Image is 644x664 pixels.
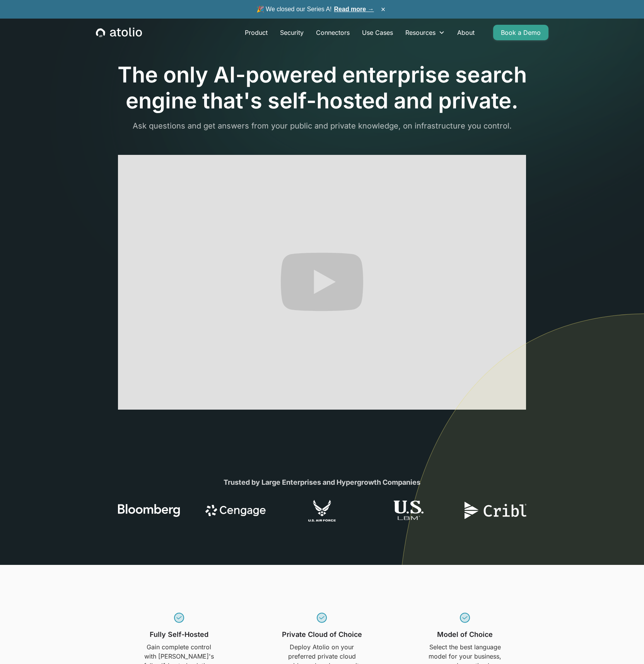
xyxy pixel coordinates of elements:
[205,500,266,522] img: logo
[356,25,399,40] a: Use Cases
[405,28,436,37] div: Resources
[310,25,356,40] a: Connectors
[96,27,142,38] a: home
[493,25,548,40] a: Book a Demo
[96,120,548,132] p: Ask questions and get answers from your public and private knowledge, on infrastructure you control.
[282,630,362,639] h3: Private Cloud of Choice
[174,477,471,487] div: Trusted by Large Enterprises and Hypergrowth Companies
[451,25,481,40] a: About
[465,500,526,522] img: logo
[118,500,180,522] img: logo
[96,62,548,114] h1: The only AI-powered enterprise search engine that's self-hosted and private.
[398,313,644,565] img: line
[437,630,493,639] h3: Model of Choice
[118,155,526,409] iframe: Atolio in 60 Seconds: Your AI-Enabled Enterprise Search Solution
[379,5,388,14] button: ×
[378,501,440,522] img: logo
[239,25,274,40] a: Product
[334,6,374,12] a: Read more →
[291,500,353,522] img: logo
[605,627,644,664] iframe: Chat Widget
[399,25,451,40] div: Resources
[256,5,374,14] span: 🎉 We closed our Series A!
[274,25,310,40] a: Security
[150,630,208,639] h3: Fully Self-Hosted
